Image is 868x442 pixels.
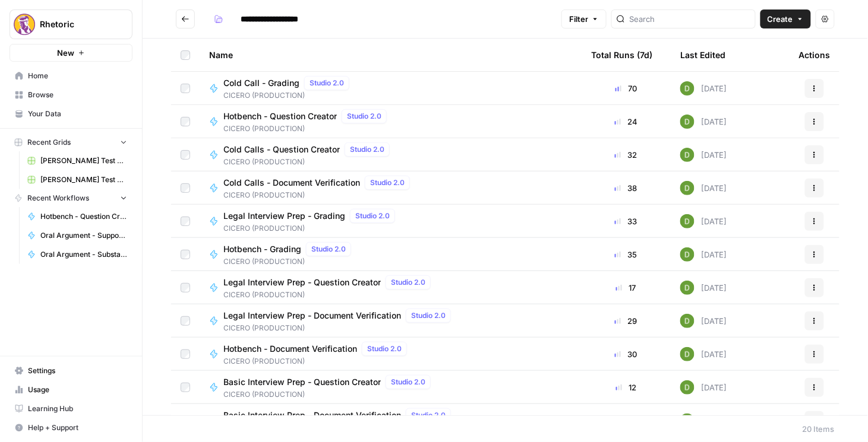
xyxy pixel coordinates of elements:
[223,210,345,222] span: Legal Interview Prep - Grading
[591,249,661,260] div: 35
[350,144,384,155] span: Studio 2.0
[680,214,727,228] div: [DATE]
[10,189,132,207] button: Recent Workflows
[28,109,127,119] span: Your Data
[223,323,456,333] span: CICERO (PRODUCTION)
[10,399,132,418] a: Learning Hub
[591,116,661,128] div: 24
[591,182,661,194] div: 38
[22,151,132,170] a: [PERSON_NAME] Test Workflow - Copilot Example Grid
[223,310,401,322] span: Legal Interview Prep - Document Verification
[680,115,695,129] img: 9imwbg9onax47rbj8p24uegffqjq
[223,243,301,255] span: Hotbench - Grading
[209,76,572,101] a: Cold Call - GradingStudio 2.0CICERO (PRODUCTION)
[680,81,695,96] img: 9imwbg9onax47rbj8p24uegffqjq
[680,347,695,361] img: 9imwbg9onax47rbj8p24uegffqjq
[223,256,356,267] span: CICERO (PRODUCTION)
[223,223,400,234] span: CICERO (PRODUCTION)
[223,190,415,201] span: CICERO (PRODUCTION)
[680,380,727,395] div: [DATE]
[760,9,811,28] button: Create
[22,226,132,245] a: Oral Argument - Supporting Documents Grading (AIO)
[28,422,127,433] span: Help + Support
[680,347,727,361] div: [DATE]
[209,275,572,300] a: Legal Interview Prep - Question CreatorStudio 2.0CICERO (PRODUCTION)
[630,13,750,25] input: Search
[680,281,727,295] div: [DATE]
[223,90,354,101] span: CICERO (PRODUCTION)
[28,71,127,81] span: Home
[40,249,127,260] span: Oral Argument - Substance Grading (AIO)
[799,39,831,71] div: Actions
[223,290,435,300] span: CICERO (PRODUCTION)
[680,148,695,162] img: 9imwbg9onax47rbj8p24uegffqjq
[591,282,661,294] div: 17
[591,82,661,94] div: 70
[680,414,727,428] div: [DATE]
[591,315,661,327] div: 29
[223,356,412,367] span: CICERO (PRODUCTION)
[680,247,727,262] div: [DATE]
[591,348,661,360] div: 30
[223,177,360,189] span: Cold Calls - Document Verification
[223,77,299,89] span: Cold Call - Grading
[803,423,835,435] div: 20 Items
[10,44,132,62] button: New
[27,137,71,148] span: Recent Grids
[40,211,127,222] span: Hotbench - Question Creator
[40,155,127,166] span: [PERSON_NAME] Test Workflow - Copilot Example Grid
[223,376,381,388] span: Basic Interview Prep - Question Creator
[10,361,132,380] a: Settings
[176,9,195,28] button: Go back
[10,9,132,39] button: Workspace: Rhetoric
[223,409,401,421] span: Basic Interview Prep - Document Verification
[28,403,127,414] span: Learning Hub
[310,78,344,88] span: Studio 2.0
[223,157,394,167] span: CICERO (PRODUCTION)
[411,410,446,421] span: Studio 2.0
[40,230,127,241] span: Oral Argument - Supporting Documents Grading (AIO)
[223,343,357,355] span: Hotbench - Document Verification
[22,170,132,189] a: [PERSON_NAME] Test Workflow - SERP Overview Grid
[28,384,127,395] span: Usage
[391,377,425,387] span: Studio 2.0
[209,109,572,134] a: Hotbench - Question CreatorStudio 2.0CICERO (PRODUCTION)
[10,85,132,104] a: Browse
[223,144,340,155] span: Cold Calls - Question Creator
[680,39,725,71] div: Last Edited
[680,247,695,262] img: 9imwbg9onax47rbj8p24uegffqjq
[591,381,661,393] div: 12
[40,174,127,185] span: [PERSON_NAME] Test Workflow - SERP Overview Grid
[223,276,381,288] span: Legal Interview Prep - Question Creator
[347,111,381,122] span: Studio 2.0
[223,389,435,400] span: CICERO (PRODUCTION)
[223,110,337,122] span: Hotbench - Question Creator
[223,123,392,134] span: CICERO (PRODUCTION)
[311,244,346,255] span: Studio 2.0
[680,181,727,195] div: [DATE]
[209,408,572,433] a: Basic Interview Prep - Document VerificationStudio 2.0CICERO (PRODUCTION)
[680,380,695,395] img: 9imwbg9onax47rbj8p24uegffqjq
[209,176,572,201] a: Cold Calls - Document VerificationStudio 2.0CICERO (PRODUCTION)
[209,142,572,167] a: Cold Calls - Question CreatorStudio 2.0CICERO (PRODUCTION)
[591,149,661,161] div: 32
[209,39,572,71] div: Name
[40,18,112,30] span: Rhetoric
[680,281,695,295] img: 9imwbg9onax47rbj8p24uegffqjq
[569,13,588,25] span: Filter
[561,9,607,28] button: Filter
[10,104,132,123] a: Your Data
[209,309,572,333] a: Legal Interview Prep - Document VerificationStudio 2.0CICERO (PRODUCTION)
[27,193,89,203] span: Recent Workflows
[28,90,127,100] span: Browse
[680,115,727,129] div: [DATE]
[57,47,74,59] span: New
[680,181,695,195] img: 9imwbg9onax47rbj8p24uegffqjq
[680,148,727,162] div: [DATE]
[209,242,572,267] a: Hotbench - GradingStudio 2.0CICERO (PRODUCTION)
[10,380,132,399] a: Usage
[22,207,132,226] a: Hotbench - Question Creator
[680,214,695,228] img: 9imwbg9onax47rbj8p24uegffqjq
[768,13,793,25] span: Create
[370,177,405,188] span: Studio 2.0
